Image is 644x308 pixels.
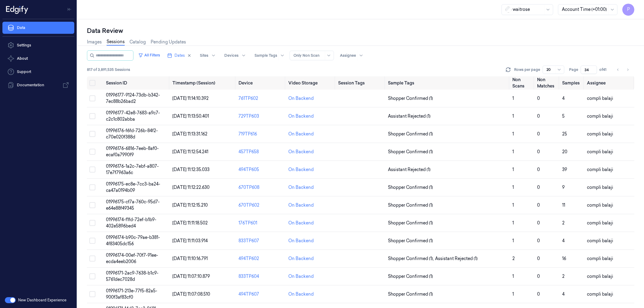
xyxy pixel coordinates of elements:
button: Select row [89,238,95,244]
span: Assistant Rejected (1) [435,256,478,262]
span: 2 [512,256,515,261]
div: On Backend [288,95,314,102]
a: Sessions [107,39,125,46]
span: 01996171-213e-77f5-82a5-900f3af83cf0 [106,288,157,300]
div: On Backend [288,131,314,137]
th: Session ID [104,76,170,90]
span: 01996175-ec8e-7cc3-ba24-ca47a0194b09 [106,181,160,193]
button: Go to next page [623,65,632,74]
span: 01996174-f1fd-72ef-b1b9-402e5896bed4 [106,217,156,229]
a: Documentation [2,79,74,91]
span: 01996175-cf7a-760c-95d7-e64e88f49345 [106,199,160,211]
span: 4 [562,291,565,297]
span: 39 [562,167,567,172]
button: Select row [89,184,95,190]
p: Rows per page [514,67,540,72]
span: 9 [562,185,565,190]
span: compli balaji [587,202,613,208]
span: 2 [562,220,565,226]
span: 817 of 3,891,535 Sessions [87,67,130,72]
span: compli balaji [587,220,613,226]
span: 0 [537,274,540,279]
div: 833TP607 [239,238,284,244]
span: 0 [537,185,540,190]
span: compli balaji [587,131,613,137]
span: [DATE] 11:11:03.914 [172,238,208,243]
span: 11 [562,202,565,208]
span: 01996176-1a2c-7ebf-a807-17e7f7963a6c [106,164,159,175]
div: Data Review [87,27,634,35]
span: Shopper Confirmed (1) [388,149,433,155]
span: of 41 [599,67,609,72]
span: Shopper Confirmed (1) [388,131,433,137]
span: [DATE] 11:13:50.401 [172,113,209,119]
a: Support [2,66,74,78]
span: compli balaji [587,96,613,101]
span: 0 [537,220,540,226]
div: 176TP601 [239,220,284,226]
span: [DATE] 11:13:31.162 [172,131,207,137]
span: compli balaji [587,256,613,261]
span: compli balaji [587,149,613,154]
button: P [622,4,634,16]
button: Select all [89,80,95,86]
span: 5 [562,113,565,119]
nav: pagination [614,65,632,74]
span: compli balaji [587,291,613,297]
a: Pending Updates [151,39,186,45]
span: [DATE] 11:12:35.033 [172,167,210,172]
button: Dates [165,51,194,60]
div: 833TP604 [239,273,284,280]
span: 1 [512,131,514,137]
span: 01996171-2ac9-7638-b1c9-5761dec7028d [106,270,159,282]
span: Dates [175,53,185,58]
div: On Backend [288,220,314,226]
span: 0 [537,96,540,101]
span: 0 [537,149,540,154]
span: 1 [512,238,514,243]
div: 761TP602 [239,95,284,102]
button: Select row [89,131,95,137]
span: 0 [537,202,540,208]
span: [DATE] 11:07:10.879 [172,274,210,279]
th: Non Matches [535,76,559,90]
span: Shopper Confirmed (1) , [388,256,435,262]
span: 4 [562,238,565,243]
span: [DATE] 11:07:08.510 [172,291,210,297]
span: [DATE] 11:12:54.241 [172,149,208,154]
span: 1 [512,167,514,172]
th: Sample Tags [386,76,510,90]
div: 494TP607 [239,291,284,297]
span: Shopper Confirmed (1) [388,202,433,208]
span: [DATE] 11:12:15.210 [172,202,208,208]
span: 0 [537,167,540,172]
span: 20 [562,149,567,154]
span: 1 [512,291,514,297]
th: Samples [560,76,585,90]
button: Toggle Navigation [65,5,74,14]
span: 0 [537,291,540,297]
a: Catalog [130,39,146,45]
th: Non Scans [510,76,535,90]
span: [DATE] 11:10:16.791 [172,256,208,261]
span: compli balaji [587,274,613,279]
span: [DATE] 11:14:10.392 [172,96,209,101]
th: Device [236,76,286,90]
div: On Backend [288,167,314,173]
button: About [2,52,74,65]
span: 01996174-b90c-79ae-b381-4f83405dc156 [106,235,160,246]
span: 1 [512,202,514,208]
span: Assistant Rejected (1) [388,167,431,173]
th: Timestamp (Session) [170,76,236,90]
span: 0 [537,238,540,243]
div: On Backend [288,291,314,297]
span: Shopper Confirmed (1) [388,291,433,297]
span: 1 [512,220,514,226]
span: Shopper Confirmed (1) [388,220,433,226]
span: 4 [562,96,565,101]
span: 0 [537,256,540,261]
span: 0 [537,131,540,137]
button: Select row [89,291,95,297]
span: Shopper Confirmed (1) [388,184,433,191]
span: compli balaji [587,185,613,190]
